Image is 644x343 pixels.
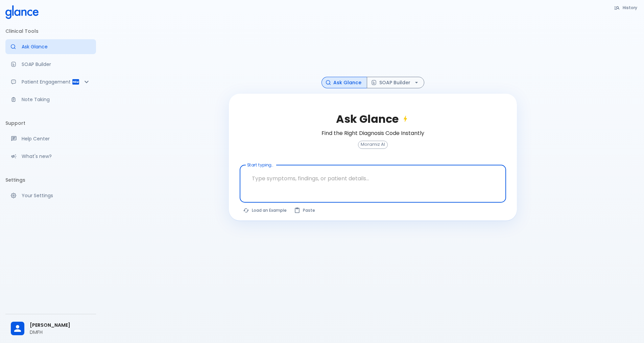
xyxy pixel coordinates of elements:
button: Ask Glance [321,77,367,89]
button: SOAP Builder [367,77,424,89]
a: Moramiz: Find ICD10AM codes instantly [5,39,96,54]
li: Support [5,115,96,131]
p: Note Taking [22,96,91,103]
div: Recent updates and feature releases [5,149,96,164]
p: SOAP Builder [22,61,91,68]
div: [PERSON_NAME]DMFH [5,317,96,340]
span: Moramiz AI [358,142,387,147]
div: Patient Reports & Referrals [5,74,96,89]
li: Clinical Tools [5,23,96,39]
a: Advanced note-taking [5,92,96,107]
button: Load a random example [240,205,291,215]
h2: Ask Glance [336,113,409,125]
p: DMFH [30,329,91,336]
a: Get help from our support team [5,131,96,146]
p: Help Center [22,135,91,142]
button: Paste from clipboard [291,205,319,215]
li: Settings [5,172,96,188]
button: History [611,3,641,13]
p: Patient Engagement [22,78,72,85]
p: Ask Glance [22,43,91,50]
h6: Find the Right Diagnosis Code Instantly [321,129,424,138]
a: Docugen: Compose a clinical documentation in seconds [5,57,96,72]
span: [PERSON_NAME] [30,322,91,329]
label: Start typing... [247,162,273,168]
p: What's new? [22,153,91,160]
a: Manage your settings [5,188,96,203]
p: Your Settings [22,192,91,199]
